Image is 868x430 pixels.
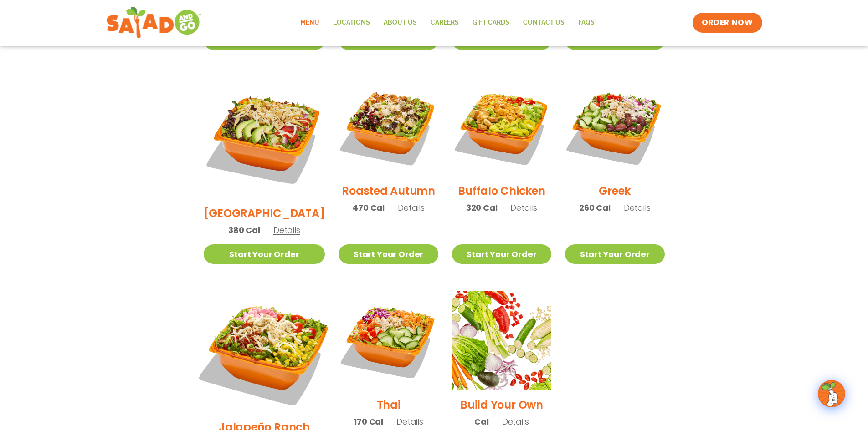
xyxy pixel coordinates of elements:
[396,416,423,427] span: Details
[293,12,326,33] a: Menu
[702,17,753,28] span: ORDER NOW
[352,202,385,214] span: 470 Cal
[452,77,551,176] img: Product photo for Buffalo Chicken Salad
[204,77,325,198] img: Product photo for BBQ Ranch Salad
[339,77,438,176] img: Product photo for Roasted Autumn Salad
[354,415,383,428] span: 170 Cal
[502,416,529,427] span: Details
[458,183,545,199] h2: Buffalo Chicken
[293,12,601,33] nav: Menu
[599,183,631,199] h2: Greek
[204,205,325,221] h2: [GEOGRAPHIC_DATA]
[624,202,651,213] span: Details
[342,183,435,199] h2: Roasted Autumn
[204,244,325,264] a: Start Your Order
[273,224,300,236] span: Details
[452,291,551,390] img: Product photo for Build Your Own
[819,381,844,406] img: wpChatIcon
[193,280,335,423] img: Product photo for Jalapeño Ranch Salad
[579,202,611,214] span: 260 Cal
[693,13,762,33] a: ORDER NOW
[571,12,601,33] a: FAQs
[516,12,571,33] a: Contact Us
[398,202,425,213] span: Details
[339,291,438,390] img: Product photo for Thai Salad
[466,202,498,214] span: 320 Cal
[106,5,202,41] img: new-SAG-logo-768×292
[565,77,664,176] img: Product photo for Greek Salad
[339,244,438,264] a: Start Your Order
[228,224,260,236] span: 380 Cal
[466,12,516,33] a: GIFT CARDS
[474,415,488,428] span: Cal
[460,397,543,413] h2: Build Your Own
[565,244,664,264] a: Start Your Order
[510,202,537,213] span: Details
[326,12,377,33] a: Locations
[377,12,424,33] a: About Us
[424,12,466,33] a: Careers
[452,244,551,264] a: Start Your Order
[377,397,401,413] h2: Thai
